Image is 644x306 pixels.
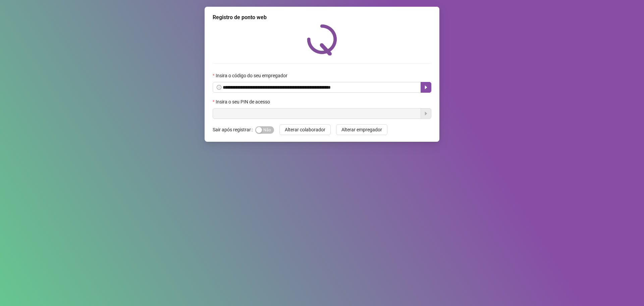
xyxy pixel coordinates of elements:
span: Alterar empregador [341,126,382,133]
span: caret-right [423,85,429,90]
label: Insira o seu PIN de acesso [213,98,274,105]
label: Insira o código do seu empregador [213,72,292,79]
span: info-circle [217,85,221,90]
div: Registro de ponto web [213,13,431,21]
button: Alterar colaborador [279,124,331,135]
img: QRPoint [307,24,337,55]
span: Alterar colaborador [285,126,325,133]
label: Sair após registrar [213,124,255,135]
button: Alterar empregador [336,124,387,135]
